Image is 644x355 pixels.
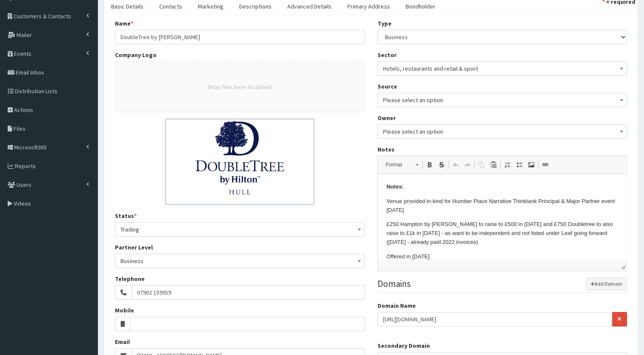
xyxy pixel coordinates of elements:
[16,69,44,76] span: Email Inbox
[383,94,622,106] span: Please select an option
[501,159,513,170] a: Insert/Remove Numbered List
[120,223,359,235] span: Trading
[115,19,133,28] label: Name
[378,124,627,139] span: Please select an option
[14,50,31,57] span: Events
[15,162,36,170] span: Reports
[383,126,622,137] span: Please select an option
[115,243,153,252] label: Partner Level
[14,143,47,151] span: Microsoft365
[378,301,416,310] label: Domain Name
[115,51,157,59] label: Company Logo
[115,254,365,268] span: Business
[424,159,435,170] a: Bold (Ctrl+B)
[449,159,461,170] a: Undo (Ctrl+Z)
[14,12,71,20] span: Customers & Contacts
[115,212,137,220] label: Status
[14,125,26,132] span: Files
[435,159,447,170] a: Strike Through
[586,278,627,290] button: Add Domain
[378,82,397,91] label: Source
[115,275,145,283] label: Telephone
[208,83,272,91] button: Drop files here to upload
[513,159,525,170] a: Insert/Remove Bulleted List
[17,31,32,39] span: Mailer
[115,338,130,346] label: Email
[487,159,499,170] a: Paste (Ctrl+V)
[378,341,430,350] label: Secondary Domain
[382,159,412,170] span: Format
[381,159,423,171] a: Format
[475,159,487,170] a: Copy (Ctrl+C)
[378,19,392,28] label: Type
[378,61,627,76] span: Hotels, restaurants and retail & sport
[378,93,627,107] span: Please select an option
[14,200,31,207] span: Videos
[378,174,627,259] iframe: Rich Text Editor, notes
[525,159,537,170] a: Image
[461,159,473,170] a: Redo (Ctrl+Y)
[621,265,625,269] span: Drag to resize
[539,159,551,170] a: Link (Ctrl+L)
[378,145,395,154] label: Notes
[378,51,397,59] label: Sector
[15,87,57,95] span: Distribution Lists
[115,222,365,237] span: Trading
[17,181,31,189] span: Users
[9,78,240,87] p: Offered in [DATE]
[378,114,396,122] label: Owner
[378,278,627,292] legend: Domains
[120,255,359,267] span: Business
[115,306,134,315] label: Mobile
[383,63,622,74] span: Hotels, restaurants and retail & sport
[14,106,33,114] span: Actions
